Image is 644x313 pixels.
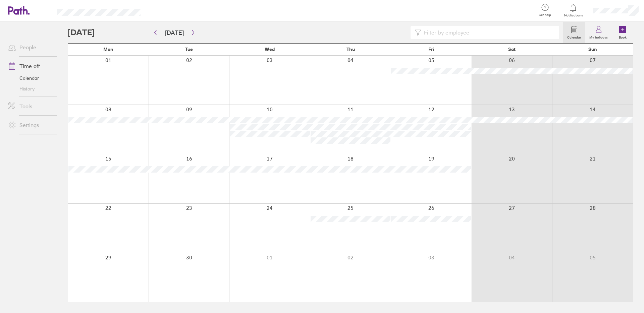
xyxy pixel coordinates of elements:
[534,13,556,17] span: Get help
[346,47,355,52] span: Thu
[562,13,584,17] span: Notifications
[588,47,597,52] span: Sun
[265,47,275,52] span: Wed
[103,47,113,52] span: Mon
[585,34,612,40] label: My holidays
[563,22,585,43] a: Calendar
[563,34,585,40] label: Calendar
[562,3,584,17] a: Notifications
[3,41,57,54] a: People
[3,59,57,73] a: Time off
[185,47,193,52] span: Tue
[508,47,516,52] span: Sat
[3,118,57,132] a: Settings
[615,34,631,40] label: Book
[3,100,57,113] a: Tools
[421,26,555,39] input: Filter by employee
[612,22,633,43] a: Book
[3,73,57,83] a: Calendar
[585,22,612,43] a: My holidays
[160,27,189,38] button: [DATE]
[428,47,434,52] span: Fri
[3,83,57,94] a: History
